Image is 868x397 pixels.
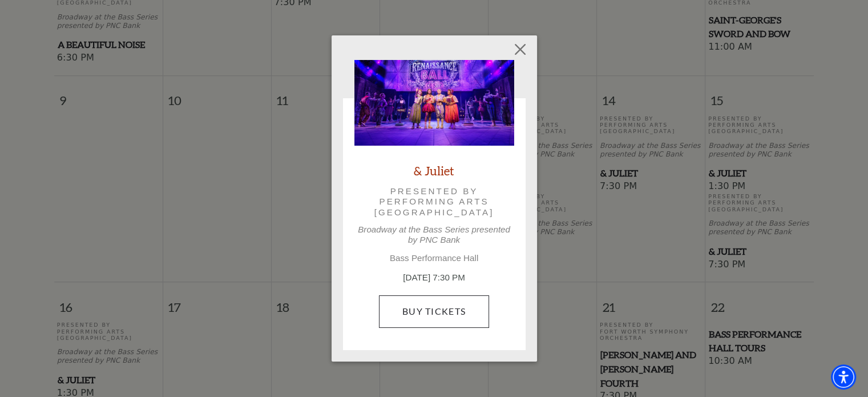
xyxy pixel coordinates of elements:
[831,364,856,390] div: Accessibility Menu
[354,60,514,146] img: & Juliet
[354,253,514,263] p: Bass Performance Hall
[414,163,454,178] a: & Juliet
[379,295,489,327] a: Buy Tickets
[354,271,514,284] p: [DATE] 7:30 PM
[370,186,498,218] p: Presented by Performing Arts [GEOGRAPHIC_DATA]
[509,39,531,61] button: Close
[354,224,514,245] p: Broadway at the Bass Series presented by PNC Bank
